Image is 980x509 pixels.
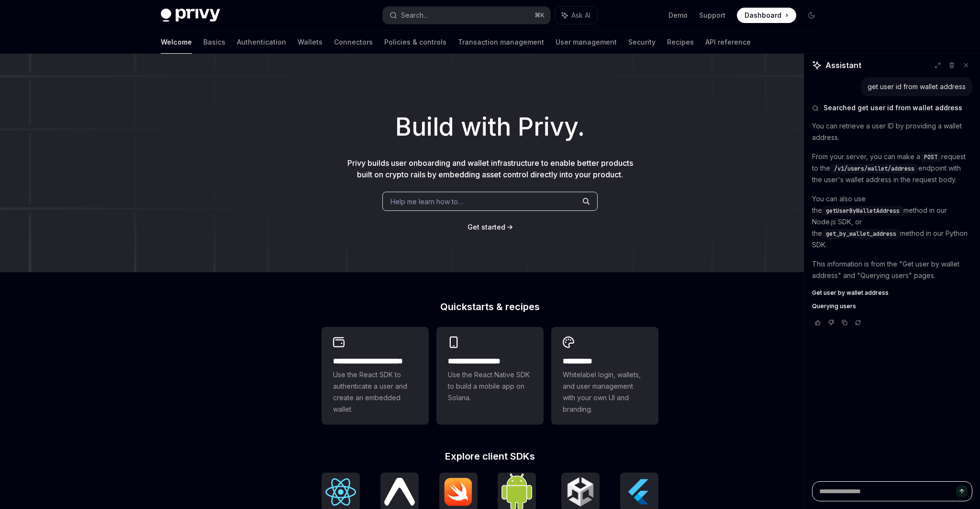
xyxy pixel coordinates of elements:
[436,327,544,425] a: **** **** **** ***Use the React Native SDK to build a mobile app on Solana.
[298,31,323,54] a: Wallets
[812,151,972,185] p: From your server, you can make a request to the endpoint with the user's wallet address in the re...
[384,478,415,505] img: React Native
[956,486,968,497] button: Send message
[468,222,505,232] a: Get started
[565,476,596,507] img: Unity
[812,302,972,310] a: Querying users
[826,230,896,238] span: get_by_wallet_address
[322,302,658,312] h2: Quickstarts & recipes
[826,207,900,215] span: getUserByWalletAddress
[667,31,694,54] a: Recipes
[812,302,856,310] span: Querying users
[624,476,655,507] img: Flutter
[203,31,225,54] a: Basics
[699,11,725,20] a: Support
[812,120,972,143] p: You can retrieve a user ID by providing a wallet address.
[812,103,972,113] button: Searched get user id from wallet address
[824,103,962,113] span: Searched get user id from wallet address
[556,31,617,54] a: User management
[812,289,972,297] a: Get user by wallet address
[868,82,966,92] div: get user id from wallet address
[812,258,972,281] p: This information is from the "Get user by wallet address" and "Querying users" pages.
[551,327,658,425] a: **** *****Whitelabel login, wallets, and user management with your own UI and branding.
[812,289,889,297] span: Get user by wallet address
[705,31,751,54] a: API reference
[737,8,796,23] a: Dashboard
[333,369,417,415] span: Use the React SDK to authenticate a user and create an embedded wallet.
[571,11,590,20] span: Ask AI
[383,7,550,24] button: Search...⌘K
[804,8,819,23] button: Toggle dark mode
[322,451,658,461] h2: Explore client SDKs
[448,369,532,404] span: Use the React Native SDK to build a mobile app on Solana.
[825,59,861,71] span: Assistant
[161,9,220,22] img: dark logo
[668,11,688,20] a: Demo
[535,12,545,19] span: ⌘ K
[745,11,781,20] span: Dashboard
[812,193,972,251] p: You can also use the method in our Node.js SDK, or the method in our Python SDK.
[325,478,356,506] img: React
[347,158,633,179] span: Privy builds user onboarding and wallet infrastructure to enable better products built on crypto ...
[628,31,656,54] a: Security
[334,31,373,54] a: Connectors
[555,7,597,24] button: Ask AI
[384,31,446,54] a: Policies & controls
[563,369,647,415] span: Whitelabel login, wallets, and user management with your own UI and branding.
[458,31,544,54] a: Transaction management
[443,477,474,506] img: iOS (Swift)
[834,165,914,173] span: /v1/users/wallet/address
[390,197,463,207] span: Help me learn how to…
[237,31,286,54] a: Authentication
[468,223,505,231] span: Get started
[401,10,428,21] div: Search...
[161,31,192,54] a: Welcome
[15,108,965,146] h1: Build with Privy.
[924,153,937,161] span: POST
